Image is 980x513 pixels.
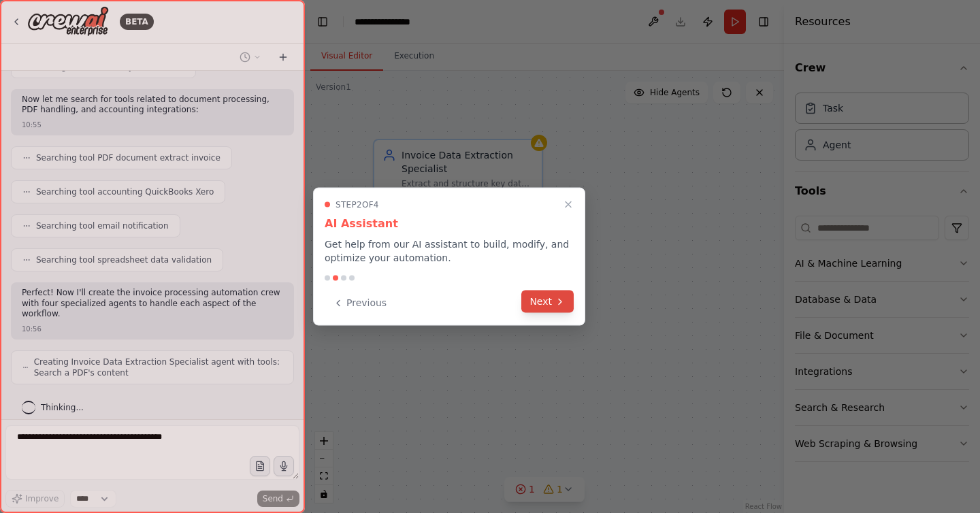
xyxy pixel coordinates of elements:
[325,292,395,314] button: Previous
[521,291,574,313] button: Next
[336,199,379,210] span: Step 2 of 4
[313,12,332,31] button: Hide left sidebar
[325,237,574,265] p: Get help from our AI assistant to build, modify, and optimize your automation.
[325,216,574,232] h3: AI Assistant
[560,197,576,213] button: Close walkthrough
